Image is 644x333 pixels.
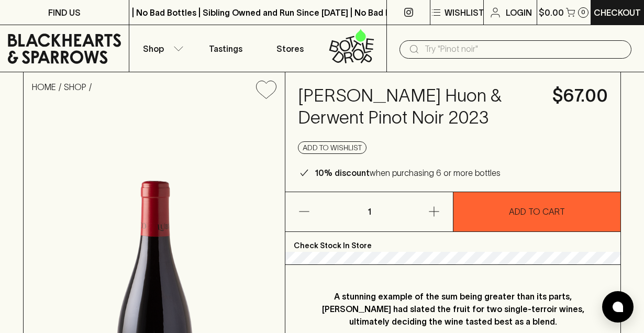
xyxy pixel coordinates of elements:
[64,82,86,92] a: SHOP
[32,82,56,92] a: HOME
[298,141,367,154] button: Add to wishlist
[453,192,620,231] button: ADD TO CART
[594,6,641,19] p: Checkout
[539,6,564,19] p: $0.00
[581,9,585,15] p: 0
[552,85,608,107] h4: $67.00
[506,6,532,19] p: Login
[143,42,164,55] p: Shop
[315,168,370,177] b: 10% discount
[48,6,81,19] p: FIND US
[357,192,382,231] p: 1
[319,290,587,328] p: A stunning example of the sum being greater than its parts, [PERSON_NAME] had slated the fruit fo...
[425,41,623,58] input: Try "Pinot noir"
[209,42,242,55] p: Tastings
[258,25,323,72] a: Stores
[613,302,623,312] img: bubble-icon
[298,85,540,129] h4: [PERSON_NAME] Huon & Derwent Pinot Noir 2023
[276,42,304,55] p: Stores
[445,6,484,19] p: Wishlist
[252,76,281,103] button: Add to wishlist
[315,167,501,179] p: when purchasing 6 or more bottles
[194,25,258,72] a: Tastings
[509,205,565,218] p: ADD TO CART
[285,232,620,252] p: Check Stock In Store
[129,25,194,72] button: Shop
